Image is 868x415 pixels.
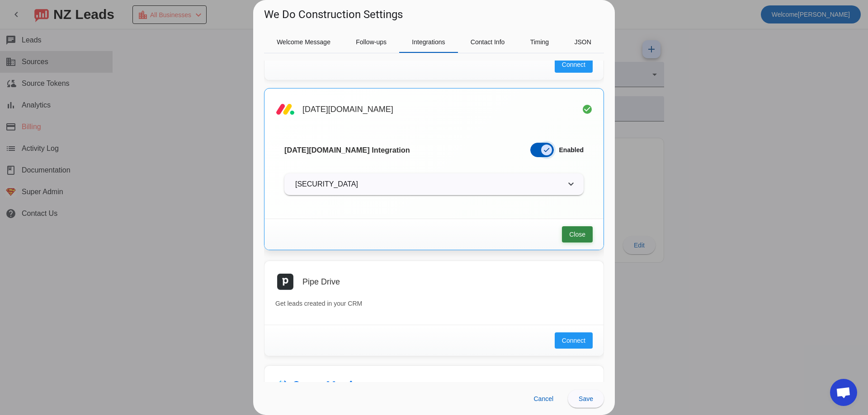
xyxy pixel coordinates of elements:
span: JSON [574,39,591,45]
p: Get leads created in your CRM [275,299,593,308]
h3: Pipe Drive [302,277,340,286]
mat-panel-title: [SECURITY_DATA] [295,179,562,190]
mat-expansion-panel-header: [SECURITY_DATA] [284,173,584,195]
button: Connect [555,332,593,349]
span: Cancel [533,395,553,402]
h1: We Do Construction Settings [264,7,403,22]
button: Cancel [526,390,561,408]
mat-icon: check_circle [582,104,593,115]
img: Monday.com [275,99,295,119]
span: Connect [562,336,585,345]
button: Close [562,226,593,242]
span: Contact Info [471,39,505,45]
h3: [DATE][DOMAIN_NAME] Integration [284,145,410,154]
span: Timing [530,39,549,45]
h3: [DATE][DOMAIN_NAME] [302,105,393,114]
span: Connect [562,60,585,69]
span: Close [569,230,585,239]
span: Follow-ups [356,39,387,45]
button: Save [568,390,604,408]
span: Welcome Message [277,39,330,45]
strong: Enabled [559,146,584,154]
span: Save [579,395,593,402]
span: Integrations [412,39,445,45]
button: Connect [555,56,593,73]
img: Pipe Drive [275,272,295,292]
div: Open chat [830,379,857,406]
